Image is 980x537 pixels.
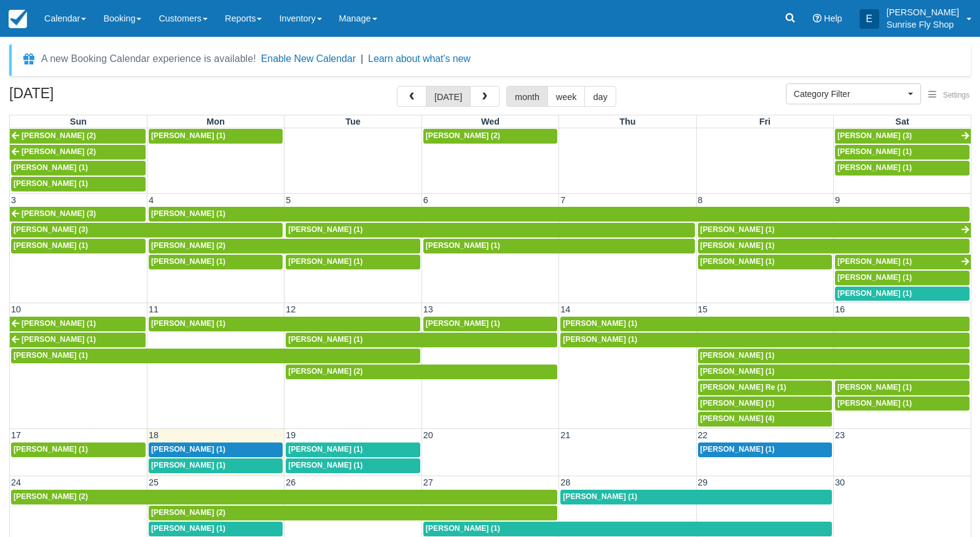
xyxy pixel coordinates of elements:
button: week [547,86,586,107]
div: E [860,9,879,29]
span: Sat [895,117,909,126]
a: [PERSON_NAME] (2) [149,239,420,253]
a: [PERSON_NAME] (2) [10,129,146,144]
span: [PERSON_NAME] (1) [837,163,912,172]
span: [PERSON_NAME] (1) [288,225,363,234]
span: Sun [70,117,87,126]
a: [PERSON_NAME] (2) [11,490,557,504]
span: [PERSON_NAME] (1) [700,367,775,376]
span: 16 [834,304,846,314]
span: [PERSON_NAME] (1) [151,257,225,266]
span: [PERSON_NAME] (1) [700,257,775,266]
span: 6 [422,195,429,205]
span: [PERSON_NAME] (3) [14,225,88,234]
span: [PERSON_NAME] (1) [563,319,637,328]
i: Help [813,14,821,23]
span: 27 [422,477,434,487]
a: [PERSON_NAME] (2) [286,365,557,379]
span: [PERSON_NAME] (3) [837,131,912,140]
a: [PERSON_NAME] (1) [149,458,283,473]
span: [PERSON_NAME] (1) [426,319,500,328]
span: 23 [834,430,846,440]
span: [PERSON_NAME] (1) [288,257,363,266]
span: [PERSON_NAME] (1) [151,319,225,328]
span: 11 [147,304,160,314]
span: 7 [559,195,566,205]
a: [PERSON_NAME] Re (1) [698,381,832,395]
span: [PERSON_NAME] (1) [700,351,775,360]
span: 5 [284,195,292,205]
a: [PERSON_NAME] (1) [835,161,970,176]
span: 21 [559,430,571,440]
a: [PERSON_NAME] (1) [698,396,832,411]
span: [PERSON_NAME] (1) [837,257,912,266]
span: [PERSON_NAME] (1) [14,445,88,454]
span: | [361,53,363,64]
span: Wed [481,117,500,126]
span: 19 [284,430,297,440]
span: 22 [697,430,709,440]
span: [PERSON_NAME] (2) [151,241,225,250]
a: [PERSON_NAME] (3) [11,223,283,238]
span: [PERSON_NAME] (1) [288,445,363,454]
span: 12 [284,304,297,314]
button: Category Filter [786,83,921,104]
span: 28 [559,477,571,487]
a: [PERSON_NAME] (1) [698,239,970,253]
span: [PERSON_NAME] (1) [151,445,225,454]
span: [PERSON_NAME] (2) [151,508,225,517]
span: [PERSON_NAME] (3) [22,209,96,218]
span: [PERSON_NAME] (1) [14,351,88,360]
span: [PERSON_NAME] (1) [288,461,363,469]
a: [PERSON_NAME] (1) [149,522,283,536]
button: day [584,86,616,107]
a: [PERSON_NAME] (2) [149,506,557,520]
a: [PERSON_NAME] (1) [698,365,970,379]
span: [PERSON_NAME] (1) [426,241,500,250]
span: [PERSON_NAME] Re (1) [700,383,786,392]
a: [PERSON_NAME] (1) [835,255,971,269]
a: [PERSON_NAME] (1) [560,317,970,331]
span: [PERSON_NAME] (1) [151,524,225,533]
span: 10 [10,304,22,314]
a: [PERSON_NAME] (1) [286,333,557,347]
a: [PERSON_NAME] (1) [560,333,970,347]
span: [PERSON_NAME] (1) [22,319,96,328]
a: [PERSON_NAME] (1) [149,317,420,331]
span: 9 [834,195,841,205]
button: [DATE] [426,86,471,107]
a: [PERSON_NAME] (1) [11,349,420,363]
span: Tue [345,117,361,126]
span: Fri [759,117,770,126]
a: [PERSON_NAME] (2) [10,145,146,160]
span: 18 [147,430,160,440]
a: [PERSON_NAME] (1) [835,381,970,395]
a: [PERSON_NAME] (1) [10,317,146,331]
span: [PERSON_NAME] (1) [837,147,912,156]
span: 30 [834,477,846,487]
span: [PERSON_NAME] (1) [837,383,912,392]
span: 13 [422,304,434,314]
span: [PERSON_NAME] (1) [151,461,225,469]
a: [PERSON_NAME] (1) [423,522,832,536]
span: [PERSON_NAME] (1) [700,445,775,454]
a: [PERSON_NAME] (1) [286,223,694,238]
span: [PERSON_NAME] (1) [837,399,912,408]
span: [PERSON_NAME] (1) [14,179,88,188]
span: [PERSON_NAME] (1) [22,335,96,344]
img: checkfront-main-nav-mini-logo.png [9,10,27,28]
span: 4 [147,195,155,205]
a: [PERSON_NAME] (1) [149,442,283,457]
span: Help [824,14,842,23]
a: [PERSON_NAME] (1) [286,458,420,473]
a: [PERSON_NAME] (1) [698,255,832,269]
span: 3 [10,195,17,205]
span: [PERSON_NAME] (1) [837,289,912,298]
span: [PERSON_NAME] (1) [426,524,500,533]
span: 29 [697,477,709,487]
a: [PERSON_NAME] (1) [286,255,420,269]
span: 17 [10,430,22,440]
a: [PERSON_NAME] (1) [835,271,970,285]
span: [PERSON_NAME] (1) [700,225,775,234]
a: [PERSON_NAME] (1) [423,317,557,331]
